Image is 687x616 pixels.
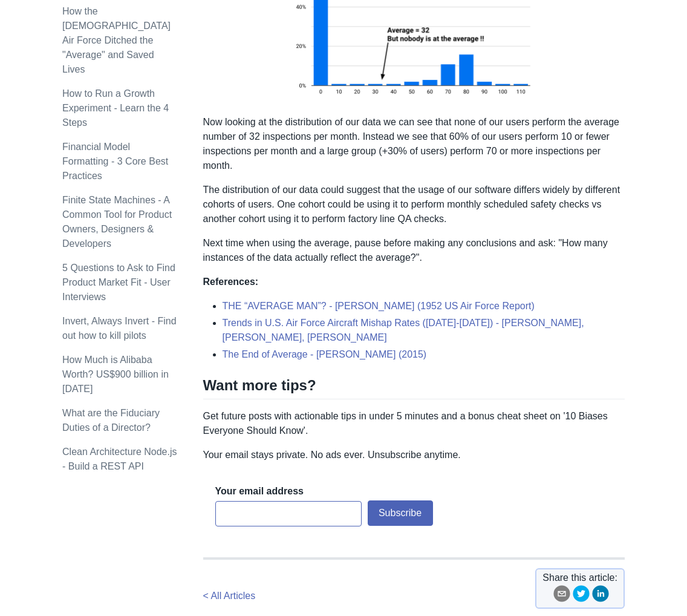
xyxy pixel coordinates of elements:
[573,585,590,606] button: twitter
[62,142,168,181] a: Financial Model Formatting - 3 Core Best Practices
[542,571,617,585] span: Share this article:
[592,585,609,606] button: linkedin
[223,318,584,342] a: Trends in U.S. Air Force Aircraft Mishap Rates ([DATE]-[DATE]) - [PERSON_NAME], [PERSON_NAME], [P...
[203,409,625,438] p: Get future posts with actionable tips in under 5 minutes and a bonus cheat sheet on '10 Biases Ev...
[203,376,625,399] h2: Want more tips?
[203,183,625,226] p: The distribution of our data could suggest that the usage of our software differs widely by diffe...
[203,591,256,601] a: < All Articles
[368,500,433,526] button: Subscribe
[215,485,304,498] label: Your email address
[62,355,169,394] a: How Much is Alibaba Worth? US$900 billion in [DATE]
[62,408,160,433] a: What are the Fiduciary Duties of a Director?
[553,585,570,606] button: email
[203,277,259,287] strong: References:
[62,88,169,128] a: How to Run a Growth Experiment - Learn the 4 Steps
[62,6,171,74] a: How the [DEMOGRAPHIC_DATA] Air Force Ditched the "Average" and Saved Lives
[62,316,177,341] a: Invert, Always Invert - Find out how to kill pilots
[203,115,625,173] p: Now looking at the distribution of our data we can see that none of our users perform the average...
[62,447,177,471] a: Clean Architecture Node.js - Build a REST API
[203,448,625,462] p: Your email stays private. No ads ever. Unsubscribe anytime.
[62,195,172,249] a: Finite State Machines - A Common Tool for Product Owners, Designers & Developers
[223,349,427,359] a: The End of Average - [PERSON_NAME] (2015)
[223,301,535,311] a: THE “AVERAGE MAN”? - [PERSON_NAME] (1952 US Air Force Report)
[62,263,175,302] a: 5 Questions to Ask to Find Product Market Fit - User Interviews
[203,236,625,265] p: Next time when using the average, pause before making any conclusions and ask: "How many instance...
